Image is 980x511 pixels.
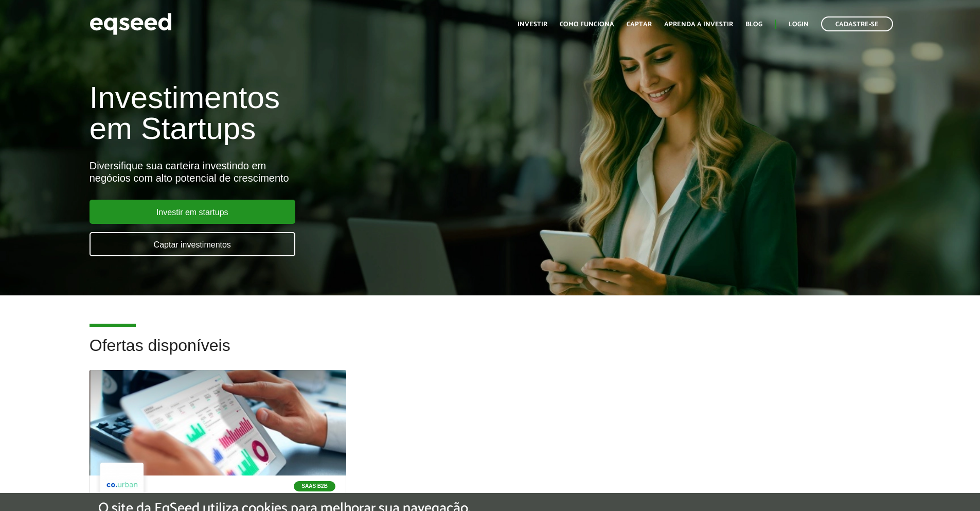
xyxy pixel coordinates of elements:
[90,337,891,370] h2: Ofertas disponíveis
[627,21,652,28] a: Captar
[294,481,335,491] p: SaaS B2B
[745,21,762,28] a: Blog
[518,21,547,28] a: Investir
[664,21,733,28] a: Aprenda a investir
[789,21,809,28] a: Login
[821,16,893,31] a: Cadastre-se
[90,10,172,38] img: EqSeed
[90,232,295,256] a: Captar investimentos
[560,21,614,28] a: Como funciona
[90,200,295,224] a: Investir em startups
[90,82,564,144] h1: Investimentos em Startups
[90,160,564,184] div: Diversifique sua carteira investindo em negócios com alto potencial de crescimento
